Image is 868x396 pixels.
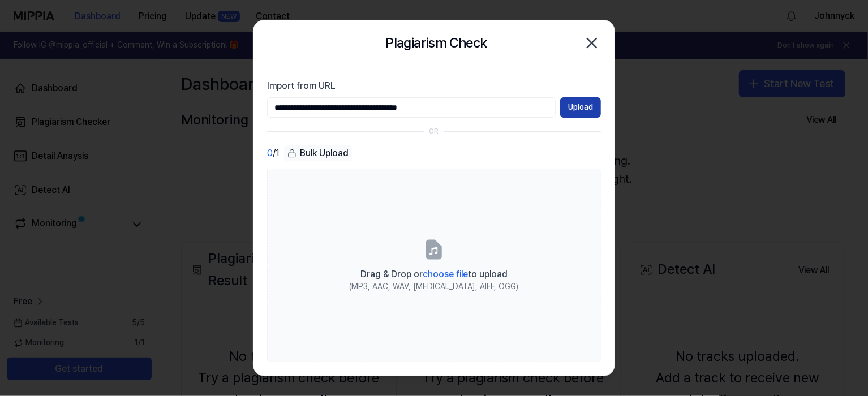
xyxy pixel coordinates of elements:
label: Import from URL [267,79,601,93]
div: Bulk Upload [284,145,352,161]
span: Drag & Drop or to upload [360,269,508,279]
button: Upload [560,97,601,118]
span: choose file [423,269,468,279]
div: (MP3, AAC, WAV, [MEDICAL_DATA], AIFF, OGG) [350,281,519,292]
div: / 1 [267,145,280,162]
h2: Plagiarism Check [385,32,487,54]
button: Bulk Upload [284,145,352,162]
div: OR [429,127,439,136]
span: 0 [267,147,273,160]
